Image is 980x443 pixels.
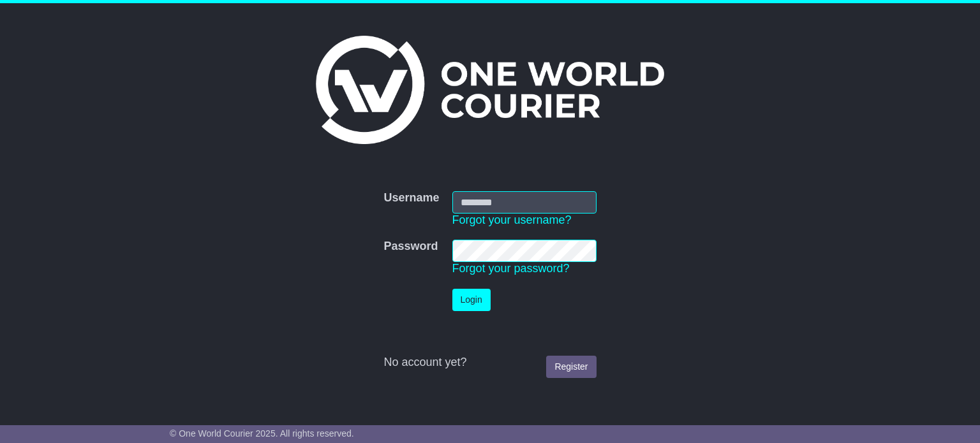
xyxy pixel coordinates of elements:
[383,240,438,254] label: Password
[383,356,596,370] div: No account yet?
[383,191,439,205] label: Username
[452,262,570,275] a: Forgot your password?
[452,289,491,311] button: Login
[170,428,354,439] span: © One World Courier 2025. All rights reserved.
[316,36,664,144] img: One World
[452,214,572,226] a: Forgot your username?
[546,356,596,378] a: Register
